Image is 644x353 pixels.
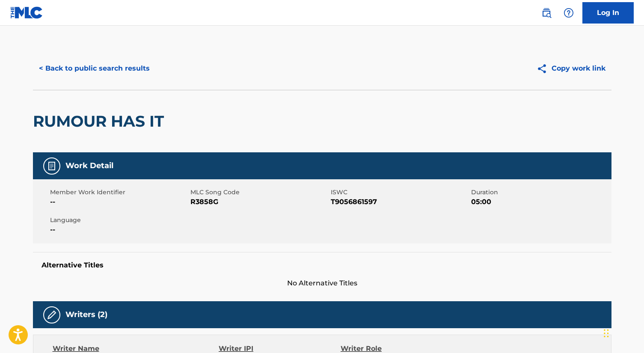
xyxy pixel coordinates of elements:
h5: Writers (2) [65,310,107,320]
h5: Alternative Titles [42,261,603,270]
img: search [541,8,552,18]
span: R3858G [190,197,329,207]
span: 05:00 [471,197,609,207]
img: Writers [47,310,57,320]
img: Copy work link [537,63,552,74]
div: Drag [604,320,609,346]
h5: Work Detail [65,161,113,171]
span: Member Work Identifier [50,188,188,197]
button: Copy work link [531,58,611,79]
img: Work Detail [47,161,57,171]
span: T9056861597 [331,197,469,207]
div: Help [560,4,577,21]
h2: RUMOUR HAS IT [33,112,168,131]
a: Log In [582,2,634,24]
button: < Back to public search results [33,58,156,79]
span: Language [50,216,188,225]
span: -- [50,197,188,207]
span: No Alternative Titles [33,278,611,288]
img: help [564,8,574,18]
img: MLC Logo [10,6,43,19]
a: Public Search [538,4,555,21]
span: MLC Song Code [190,188,329,197]
iframe: Chat Widget [601,312,644,353]
span: ISWC [331,188,469,197]
span: Duration [471,188,609,197]
span: -- [50,225,188,235]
